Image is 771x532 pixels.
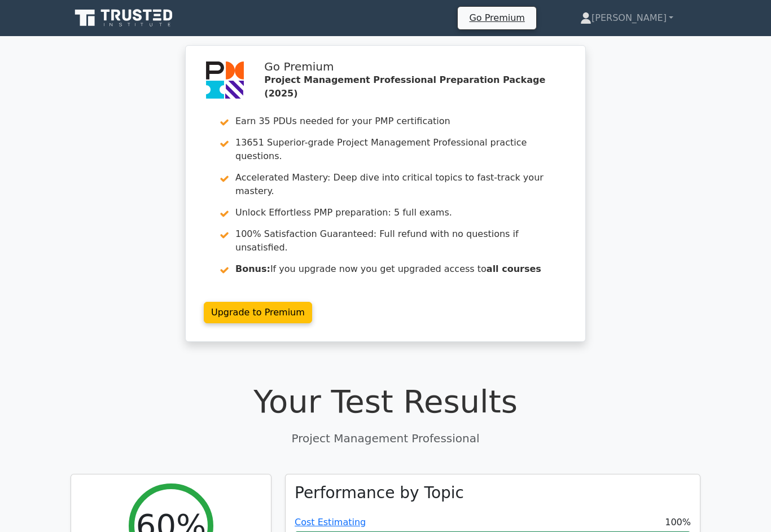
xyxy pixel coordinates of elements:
span: 100% [665,516,691,529]
h1: Your Test Results [71,382,700,420]
a: Cost Estimating [295,517,366,527]
p: Project Management Professional [71,430,700,447]
a: [PERSON_NAME] [553,7,700,29]
h3: Performance by Topic [295,483,464,503]
a: Upgrade to Premium [204,302,312,323]
a: Go Premium [462,10,531,25]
